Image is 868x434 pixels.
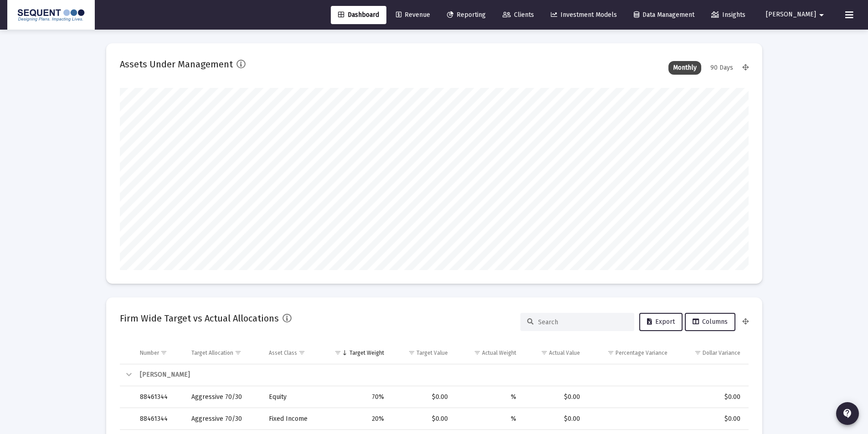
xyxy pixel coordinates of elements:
span: Show filter options for column 'Target Allocation' [235,349,241,356]
div: 20% [329,414,384,424]
td: Collapse [120,364,134,386]
a: Revenue [389,6,437,24]
td: Column Actual Weight [454,342,523,364]
td: Column Number [134,342,185,364]
span: Show filter options for column 'Actual Weight' [474,349,481,356]
div: $0.00 [680,414,740,424]
span: [PERSON_NAME] [766,11,816,19]
h2: Assets Under Management [120,57,233,71]
button: Columns [685,313,735,331]
span: Dashboard [338,11,379,19]
div: Number [140,349,159,357]
input: Search [538,318,627,326]
a: Investment Models [544,6,624,24]
span: Export [647,318,675,326]
h2: Firm Wide Target vs Actual Allocations [120,311,279,326]
div: Target Weight [349,349,384,357]
a: Dashboard [331,6,386,24]
span: Show filter options for column 'Actual Value' [541,349,548,356]
a: Clients [495,6,541,24]
div: [PERSON_NAME] [140,370,740,379]
div: Asset Class [269,349,297,357]
span: Clients [503,11,534,19]
div: $0.00 [529,393,580,402]
a: Reporting [440,6,493,24]
div: % [461,393,516,402]
div: $0.00 [397,414,448,424]
a: Insights [704,6,753,24]
button: Export [639,313,683,331]
mat-icon: arrow_drop_down [816,6,827,24]
span: Insights [711,11,745,19]
td: Column Actual Value [523,342,587,364]
a: Data Management [627,6,702,24]
td: Fixed Income [262,408,323,430]
td: 88461344 [134,386,185,408]
span: Reporting [447,11,486,19]
span: Columns [693,318,728,326]
span: Show filter options for column 'Percentage Variance' [607,349,614,356]
div: Target Value [416,349,448,357]
div: Target Allocation [191,349,233,357]
div: $0.00 [529,414,580,424]
td: Column Dollar Variance [674,342,749,364]
button: [PERSON_NAME] [755,5,838,24]
span: Data Management [634,11,694,19]
td: Equity [262,386,323,408]
td: Aggressive 70/30 [185,408,262,430]
td: Aggressive 70/30 [185,386,262,408]
img: Dashboard [14,6,88,24]
div: $0.00 [397,393,448,402]
span: Show filter options for column 'Dollar Variance' [694,349,701,356]
div: Actual Value [549,349,580,357]
div: Monthly [668,61,701,75]
div: Dollar Variance [703,349,740,357]
span: Revenue [396,11,430,19]
td: Column Asset Class [262,342,323,364]
td: Column Percentage Variance [586,342,674,364]
div: % [461,414,516,424]
div: 70% [329,393,384,402]
div: Actual Weight [482,349,516,357]
div: Percentage Variance [616,349,668,357]
td: Column Target Weight [323,342,390,364]
span: Show filter options for column 'Target Value' [408,349,415,356]
div: $0.00 [680,393,740,402]
td: Column Target Allocation [185,342,262,364]
mat-icon: contact_support [842,408,853,419]
td: Column Target Value [390,342,454,364]
div: 90 Days [706,61,738,75]
span: Show filter options for column 'Number' [160,349,167,356]
span: Investment Models [551,11,617,19]
td: 88461344 [134,408,185,430]
span: Show filter options for column 'Target Weight' [334,349,341,356]
span: Show filter options for column 'Asset Class' [298,349,305,356]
